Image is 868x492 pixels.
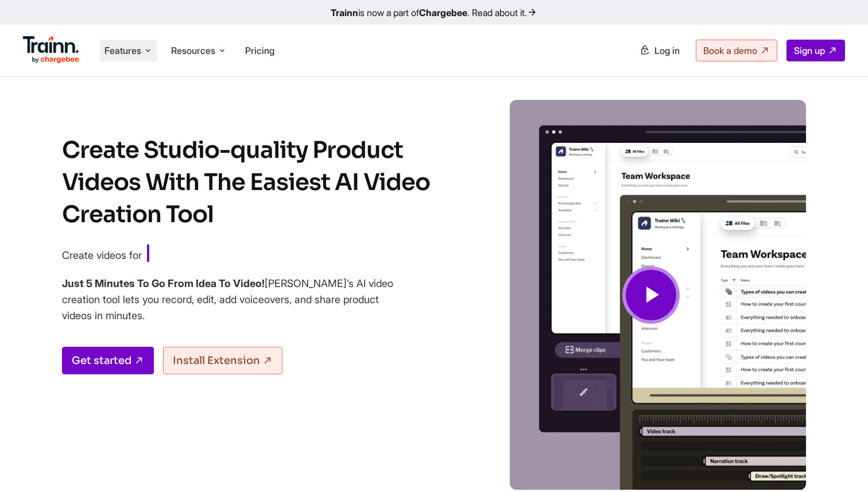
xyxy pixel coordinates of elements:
b: Just 5 Minutes To Go From Idea To Video! [62,277,265,289]
span: Resources [171,44,215,57]
h4: [PERSON_NAME]’s AI video creation tool lets you record, edit, add voiceovers, and share product v... [62,276,395,324]
img: Video creation | Trainn [496,100,806,490]
iframe: Chat Widget [811,437,868,492]
a: Sign up [786,40,845,61]
span: Sign up [794,45,825,56]
h1: Create Studio-quality Product Videos With The Easiest AI Video Creation Tool [62,134,452,231]
span: Log in [654,45,680,56]
a: Pricing [245,45,274,56]
a: Get started [62,347,154,374]
b: Chargebee [419,7,467,18]
a: Book a demo [696,40,777,61]
img: Trainn Logo [23,36,79,64]
a: Log in [633,40,687,61]
span: Features [104,44,141,57]
span: Book a demo [703,45,757,56]
span: Create videos for [62,249,142,261]
b: Trainn [331,7,358,18]
span: Customer Training [147,245,292,264]
a: Install Extension [163,347,282,374]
